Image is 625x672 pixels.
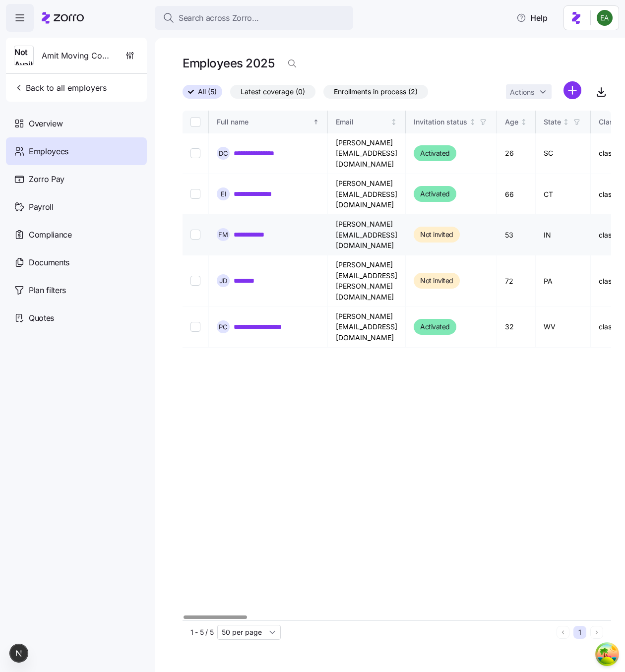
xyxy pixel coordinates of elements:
td: CT [536,174,591,215]
td: 26 [497,133,536,174]
span: Zorro Pay [29,173,64,185]
span: Activated [420,188,450,200]
span: Not invited [420,275,453,287]
a: Documents [6,248,147,276]
input: Select record 3 [190,230,200,240]
td: [PERSON_NAME][EMAIL_ADDRESS][DOMAIN_NAME] [328,133,406,174]
span: F M [218,232,228,238]
div: Sorted ascending [312,119,319,125]
button: Actions [506,84,552,99]
td: 53 [497,215,536,255]
a: Payroll [6,193,147,221]
h1: Employees 2025 [183,56,274,71]
td: [PERSON_NAME][EMAIL_ADDRESS][PERSON_NAME][DOMAIN_NAME] [328,255,406,307]
button: Next page [590,626,603,639]
a: Plan filters [6,276,147,304]
div: Class [599,117,618,127]
button: Open Tanstack query devtools [597,644,617,664]
div: Not sorted [562,119,569,125]
td: [PERSON_NAME][EMAIL_ADDRESS][DOMAIN_NAME] [328,215,406,255]
td: PA [536,255,591,307]
span: Help [516,12,548,24]
td: [PERSON_NAME][EMAIL_ADDRESS][DOMAIN_NAME] [328,307,406,348]
span: 1 - 5 / 5 [190,627,213,637]
span: Overview [29,118,62,130]
th: StateNot sorted [536,111,591,133]
td: [PERSON_NAME][EMAIL_ADDRESS][DOMAIN_NAME] [328,174,406,215]
td: SC [536,133,591,174]
img: 825f81ac18705407de6586dd0afd9873 [597,10,613,26]
input: Select record 4 [190,276,200,286]
th: Full nameSorted ascending [209,111,328,133]
div: Not sorted [390,119,397,125]
span: D C [219,150,228,157]
input: Select record 1 [190,148,200,158]
span: Not Available [14,46,47,71]
span: Activated [420,147,450,159]
span: Enrollments in process (2) [334,85,418,98]
span: E I [221,191,226,197]
td: IN [536,215,591,255]
input: Select record 5 [190,322,200,332]
a: Compliance [6,221,147,248]
a: Zorro Pay [6,165,147,193]
th: AgeNot sorted [497,111,536,133]
a: Overview [6,110,147,137]
span: Latest coverage (0) [241,85,305,98]
span: Activated [420,321,450,333]
td: WV [536,307,591,348]
th: Invitation statusNot sorted [406,111,497,133]
button: Previous page [557,626,569,639]
div: Invitation status [414,117,467,127]
span: Payroll [29,201,54,213]
a: Quotes [6,304,147,332]
div: Email [336,117,389,127]
a: Employees [6,137,147,165]
div: Not sorted [469,119,476,125]
span: All (5) [198,85,217,98]
input: Select record 2 [190,189,200,199]
td: 66 [497,174,536,215]
button: Search across Zorro... [155,6,353,30]
svg: add icon [563,81,581,99]
button: 1 [573,626,586,639]
span: Search across Zorro... [179,12,259,24]
th: EmailNot sorted [328,111,406,133]
span: J D [219,278,227,284]
span: Actions [510,89,534,96]
span: P C [219,324,228,330]
span: Quotes [29,312,54,324]
div: State [544,117,561,127]
span: Documents [29,256,69,269]
button: Help [508,8,556,28]
td: 72 [497,255,536,307]
button: Back to all employers [10,78,111,98]
div: Age [505,117,518,127]
span: Plan filters [29,284,66,297]
span: Employees [29,145,68,158]
span: Compliance [29,229,72,241]
input: Select all records [190,117,200,127]
span: Not invited [420,229,453,241]
span: Amit Moving Company [42,50,113,62]
div: Not sorted [520,119,527,125]
div: Full name [217,117,311,127]
span: Back to all employers [14,82,107,94]
td: 32 [497,307,536,348]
